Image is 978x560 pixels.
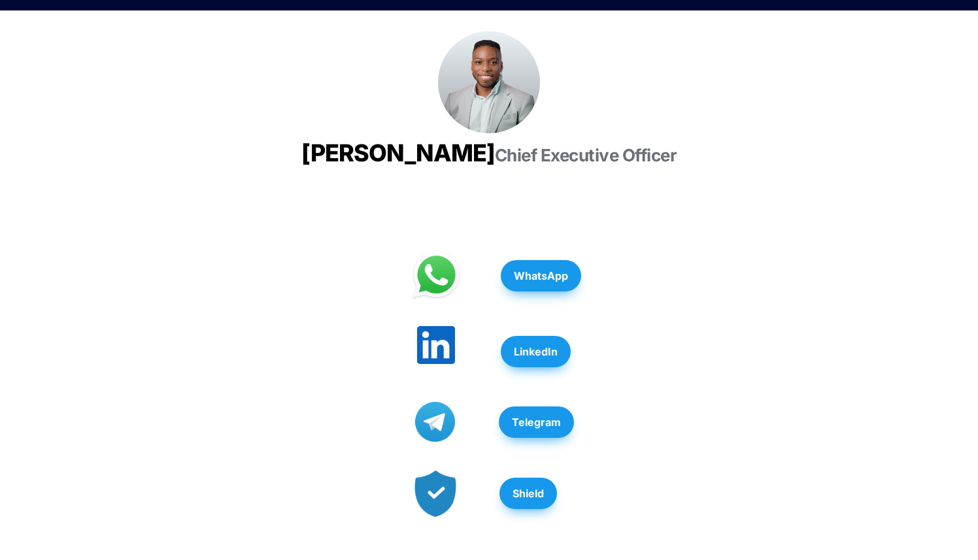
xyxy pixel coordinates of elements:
[501,260,581,291] button: WhatsApp
[495,145,677,165] span: Chief Executive Officer
[513,487,544,500] strong: Shield
[514,269,568,282] strong: WhatsApp
[514,345,558,358] strong: LinkedIn
[499,400,574,444] a: Telegram
[499,406,574,438] button: Telegram
[501,254,581,298] a: WhatsApp
[499,478,557,509] button: Shield
[501,329,571,374] a: LinkedIn
[501,336,571,367] button: LinkedIn
[512,416,561,429] strong: Telegram
[499,471,557,516] a: Shield
[301,139,495,167] span: [PERSON_NAME]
